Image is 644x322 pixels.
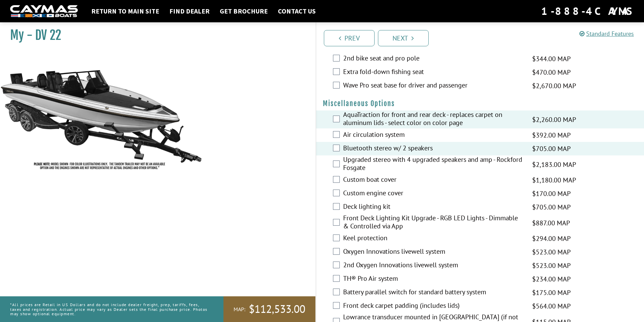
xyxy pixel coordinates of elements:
span: $112,533.00 [249,302,305,316]
span: $234.00 MAP [532,274,571,284]
label: Custom engine cover [343,189,524,199]
label: TH® Pro Air system [343,274,524,284]
span: $2,260.00 MAP [532,115,576,125]
a: MAP:$112,533.00 [223,296,315,322]
a: Contact Us [275,7,319,16]
label: Deck lighting kit [343,202,524,212]
label: 2nd bike seat and pro pole [343,54,524,64]
span: $523.00 MAP [532,261,571,271]
span: $470.00 MAP [532,67,571,77]
p: *All prices are Retail in US Dollars and do not include dealer freight, prep, tariffs, fees, taxe... [10,299,208,319]
a: Get Brochure [216,7,271,16]
label: AquaTraction for front and rear deck - replaces carpet on aluminum lids - select color on color page [343,110,524,128]
span: $2,670.00 MAP [532,81,576,91]
span: $170.00 MAP [532,189,571,199]
span: $392.00 MAP [532,130,571,140]
h4: Miscellaneous Options [323,99,638,108]
label: Air circulation system [343,130,524,140]
span: $1,180.00 MAP [532,175,576,185]
span: $294.00 MAP [532,233,571,244]
label: Oxygen Innovations livewell system [343,247,524,257]
label: Front deck carpet padding (includes lids) [343,301,524,311]
span: $705.00 MAP [532,202,571,212]
span: MAP: [234,306,245,313]
label: Custom boat cover [343,175,524,185]
h1: My - DV 22 [10,28,299,43]
span: $887.00 MAP [532,218,570,228]
div: 1-888-4CAYMAS [541,4,634,19]
label: Keel protection [343,234,524,244]
span: $523.00 MAP [532,247,571,257]
a: Find Dealer [166,7,213,16]
span: $564.00 MAP [532,301,571,311]
span: $344.00 MAP [532,54,571,64]
label: Upgraded stereo with 4 upgraded speakers and amp - Rockford Fosgate [343,155,524,173]
a: Return to main site [88,7,163,16]
label: Front Deck Lighting Kit Upgrade - RGB LED Lights - Dimmable & Controlled via App [343,214,524,232]
label: Wave Pro seat base for driver and passenger [343,81,524,91]
span: $175.00 MAP [532,288,571,298]
span: $705.00 MAP [532,144,571,154]
span: $2,183.00 MAP [532,159,576,170]
a: Next [378,30,429,46]
a: Prev [324,30,375,46]
label: 2nd Oxygen Innovations livewell system [343,261,524,271]
label: Bluetooth stereo w/ 2 speakers [343,144,524,154]
img: white-logo-c9c8dbefe5ff5ceceb0f0178aa75bf4bb51f6bca0971e226c86eb53dfe498488.png [10,5,78,18]
label: Battery parallel switch for standard battery system [343,288,524,298]
a: Standard Features [579,30,634,38]
label: Extra fold-down fishing seat [343,68,524,77]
